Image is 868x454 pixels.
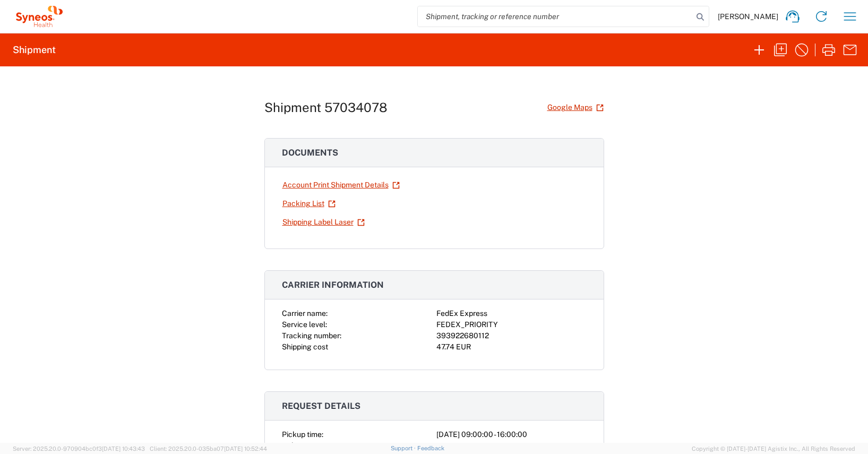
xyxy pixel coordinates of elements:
div: - [436,440,587,451]
span: Shipping cost [282,342,328,351]
span: Server: 2025.20.0-970904bc0f3 [13,446,145,452]
a: Support [391,445,417,451]
h1: Shipment 57034078 [264,100,388,115]
h2: Shipment [13,44,56,56]
span: Service level: [282,320,327,329]
div: [DATE] 09:00:00 - 16:00:00 [436,429,587,440]
span: [DATE] 10:52:44 [224,446,267,452]
span: Carrier name: [282,309,328,318]
div: FEDEX_PRIORITY [436,319,587,330]
div: FedEx Express [436,308,587,319]
div: 393922680112 [436,330,587,341]
span: Pickup time: [282,430,323,439]
a: Google Maps [547,98,604,117]
a: Packing List [282,194,336,213]
span: Tracking number: [282,331,341,340]
span: Carrier information [282,280,384,290]
input: Shipment, tracking or reference number [418,6,693,27]
span: Client: 2025.20.0-035ba07 [150,446,267,452]
a: Shipping Label Laser [282,213,365,232]
span: [DATE] 10:43:43 [102,446,145,452]
span: Copyright © [DATE]-[DATE] Agistix Inc., All Rights Reserved [692,444,855,453]
span: Request details [282,401,360,411]
div: 47.74 EUR [436,341,587,353]
span: Documents [282,148,338,158]
a: Account Print Shipment Details [282,176,400,194]
span: [PERSON_NAME] [718,12,778,21]
span: Delivery time: [282,441,328,450]
a: Feedback [417,445,444,451]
